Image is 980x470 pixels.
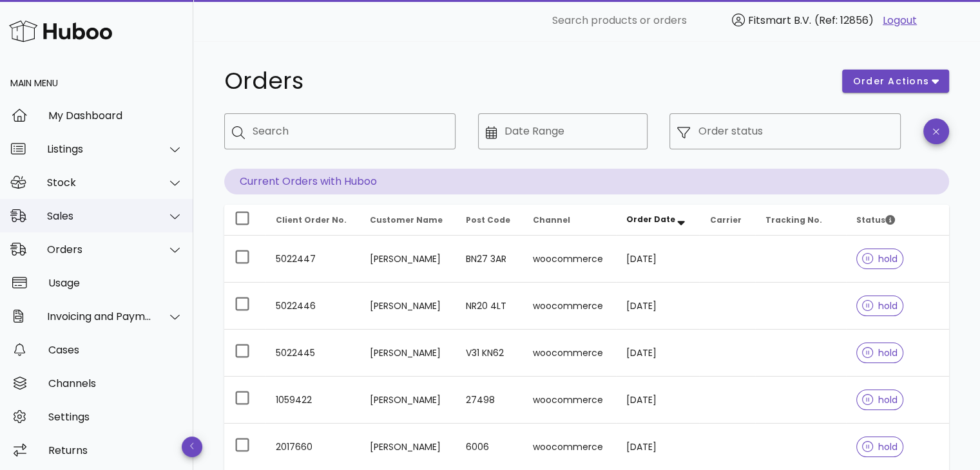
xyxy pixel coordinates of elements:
[846,205,949,236] th: Status
[456,283,523,330] td: NR20 4LT
[626,214,675,225] span: Order Date
[370,214,443,225] span: Customer Name
[360,330,456,377] td: [PERSON_NAME]
[862,301,898,310] span: hold
[265,283,360,330] td: 5022446
[48,444,183,456] div: Returns
[47,243,152,256] div: Orders
[748,13,811,28] span: Fitsmart B.V.
[276,214,347,225] span: Client Order No.
[616,377,700,424] td: [DATE]
[456,330,523,377] td: V31 KN62
[862,348,898,357] span: hold
[523,205,616,236] th: Channel
[852,75,930,88] span: order actions
[48,109,183,122] div: My Dashboard
[456,377,523,424] td: 27498
[47,210,152,222] div: Sales
[456,236,523,283] td: BN27 3AR
[360,377,456,424] td: [PERSON_NAME]
[360,283,456,330] td: [PERSON_NAME]
[47,310,152,323] div: Invoicing and Payments
[360,205,456,236] th: Customer Name
[456,205,523,236] th: Post Code
[265,205,360,236] th: Client Order No.
[47,176,152,189] div: Stock
[842,70,949,93] button: order actions
[48,411,183,423] div: Settings
[523,236,616,283] td: woocommerce
[616,236,700,283] td: [DATE]
[523,330,616,377] td: woocommerce
[466,214,510,225] span: Post Code
[48,277,183,289] div: Usage
[224,169,949,194] p: Current Orders with Huboo
[533,214,570,225] span: Channel
[224,70,827,93] h1: Orders
[47,143,152,155] div: Listings
[48,344,183,356] div: Cases
[862,395,898,404] span: hold
[765,214,822,225] span: Tracking No.
[48,377,183,390] div: Channels
[814,13,874,28] span: (Ref: 12856)
[862,442,898,451] span: hold
[523,377,616,424] td: woocommerce
[265,236,360,283] td: 5022447
[755,205,846,236] th: Tracking No.
[699,205,754,236] th: Carrier
[265,377,360,424] td: 1059422
[523,283,616,330] td: woocommerce
[360,236,456,283] td: [PERSON_NAME]
[616,205,700,236] th: Order Date: Sorted descending. Activate to remove sorting.
[616,330,700,377] td: [DATE]
[9,17,112,45] img: Huboo Logo
[862,254,898,263] span: hold
[265,330,360,377] td: 5022445
[856,214,895,225] span: Status
[616,283,700,330] td: [DATE]
[709,214,741,225] span: Carrier
[883,13,917,28] a: Logout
